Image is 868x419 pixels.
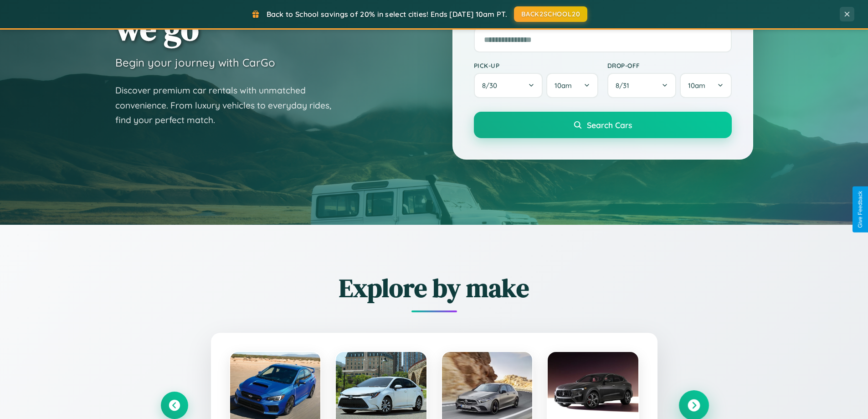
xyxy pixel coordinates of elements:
[482,81,502,90] span: 8 / 30
[474,73,543,98] button: 8/30
[474,62,598,69] label: Pick-up
[587,120,632,130] span: Search Cars
[115,83,343,128] p: Discover premium car rentals with unmatched convenience. From luxury vehicles to everyday rides, ...
[115,56,275,69] h3: Begin your journey with CarGo
[514,6,587,22] button: BACK2SCHOOL20
[546,73,598,98] button: 10am
[555,81,572,90] span: 10am
[161,270,708,305] h2: Explore by make
[688,81,705,90] span: 10am
[474,112,732,138] button: Search Cars
[267,10,507,19] span: Back to School savings of 20% in select cities! Ends [DATE] 10am PT.
[857,191,863,228] div: Give Feedback
[680,73,731,98] button: 10am
[607,73,677,98] button: 8/31
[607,62,732,69] label: Drop-off
[616,81,634,90] span: 8 / 31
